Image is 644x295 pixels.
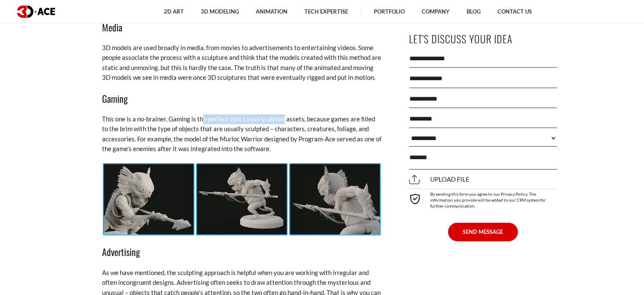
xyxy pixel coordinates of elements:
[102,114,381,154] p: This one is a no-brainer. Gaming is the perfect spot to use sculpted assets, because games are fi...
[102,20,381,34] h3: Media
[102,91,381,106] h3: Gaming
[102,43,381,83] p: 3D models are used broadly in media, from movies to advertisements to entertaining videos. Some p...
[197,164,287,234] img: Murloc 3D Sculpting Model
[409,29,557,48] p: Let's Discuss Your Idea
[102,244,381,259] h3: Advertising
[409,176,470,183] span: Upload file
[17,6,55,18] img: logo dark
[448,222,518,241] button: SEND MESSAGE
[290,164,380,234] img: Murloc 3D Sculpting Model
[104,164,193,234] img: Murloc 3D Sculpting Model
[409,188,557,209] div: By sending this form you agree to our Privacy Policy. The information you provide will be added t...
